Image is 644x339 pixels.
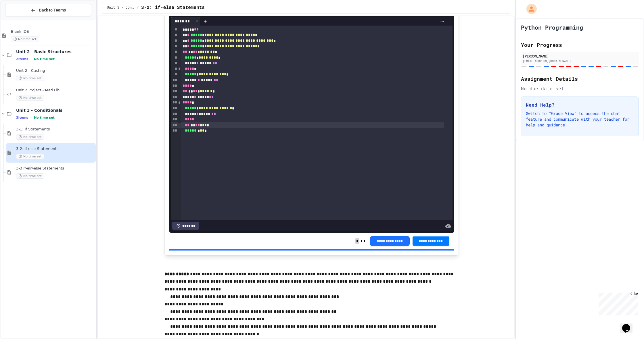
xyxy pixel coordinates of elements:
[30,115,32,120] span: •
[16,76,44,81] span: No time set
[16,49,95,54] span: Unit 2 - Basic Structures
[11,36,39,42] span: No time set
[16,57,28,61] span: 2 items
[16,166,95,171] span: 3-3 if-elif-else Statements
[620,316,638,333] iframe: chat widget
[523,59,637,63] div: [EMAIL_ADDRESS][DOMAIN_NAME]
[5,4,91,16] button: Back to Teams
[141,4,205,11] span: 3-2: if-else Statements
[521,85,639,92] div: No due date set
[523,53,637,59] div: [PERSON_NAME]
[34,57,55,61] span: No time set
[596,291,638,315] iframe: chat widget
[107,5,135,10] span: Unit 3 - Conditionals
[11,29,95,34] span: Blank IDE
[521,23,583,31] h1: Python Programming
[16,147,95,151] span: 3-2: if-else Statements
[30,57,32,61] span: •
[16,173,44,179] span: No time set
[521,41,639,49] h2: Your Progress
[39,7,66,13] span: Back to Teams
[34,116,55,120] span: No time set
[520,2,538,16] div: My Account
[16,134,44,140] span: No time set
[521,75,639,83] h2: Assignment Details
[526,101,634,108] h3: Need Help?
[526,111,634,128] p: Switch to "Grade View" to access the chat feature and communicate with your teacher for help and ...
[2,2,40,36] div: Chat with us now!Close
[137,5,139,10] span: /
[16,127,95,132] span: 3-1: If Statements
[16,108,95,113] span: Unit 3 - Conditionals
[16,116,28,120] span: 3 items
[16,68,95,73] span: Unit 2 - Casting
[16,154,44,159] span: No time set
[16,95,44,101] span: No time set
[16,88,95,93] span: Unit 2 Project - Mad Lib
